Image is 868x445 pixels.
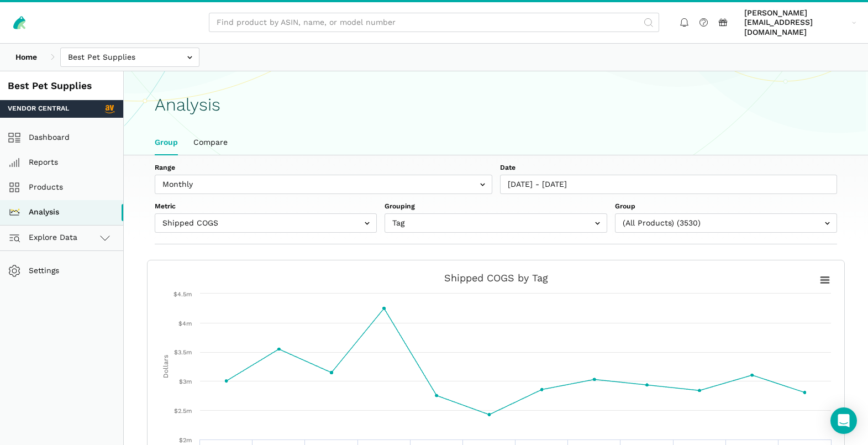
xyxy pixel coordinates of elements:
[174,349,192,356] text: $3.5m
[615,202,837,212] label: Group
[147,130,186,155] a: Group
[155,175,492,194] input: Monthly
[155,163,492,173] label: Range
[60,48,199,67] input: Best Pet Supplies
[178,320,192,327] text: $4m
[12,231,77,244] span: Explore Data
[500,163,838,173] label: Date
[155,202,377,212] label: Metric
[385,202,607,212] label: Grouping
[830,407,857,434] div: Open Intercom Messenger
[740,6,860,39] a: [PERSON_NAME][EMAIL_ADDRESS][DOMAIN_NAME]
[179,378,192,385] text: $3m
[179,437,192,444] text: $2m
[155,213,377,233] input: Shipped COGS
[444,272,548,284] tspan: Shipped COGS by Tag
[162,355,170,378] tspan: Dollars
[186,130,235,155] a: Compare
[8,79,115,93] div: Best Pet Supplies
[385,213,607,233] input: Tag
[615,213,837,233] input: (All Products) (3530)
[173,291,192,298] text: $4.5m
[8,104,69,114] span: Vendor Central
[174,407,192,415] text: $2.5m
[8,48,45,67] a: Home
[209,13,659,32] input: Find product by ASIN, name, or model number
[744,8,848,38] span: [PERSON_NAME][EMAIL_ADDRESS][DOMAIN_NAME]
[155,95,837,114] h1: Analysis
